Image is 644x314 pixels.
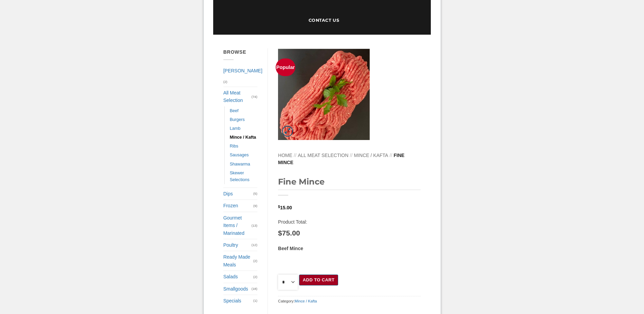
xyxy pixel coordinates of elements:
[350,153,353,158] span: //
[390,153,392,158] span: //
[223,77,227,87] span: (2)
[230,160,250,169] a: Shawarma
[230,124,241,133] a: Lamb
[223,271,253,282] a: Salads
[230,115,245,124] a: Burgers
[299,275,338,286] button: Add to cart
[278,153,292,158] a: Home
[253,189,257,198] span: (5)
[253,296,257,306] span: (1)
[223,200,253,211] a: Frozen
[223,283,252,295] a: Smallgoods
[223,212,252,239] a: Gourmet Items / Marinated
[223,87,252,106] a: All Meat Selection
[354,153,388,158] a: Mince / Kafta
[253,201,257,211] span: (9)
[230,106,239,115] a: Beef
[223,295,253,307] a: Specials
[278,204,280,210] span: $
[253,272,257,282] span: (2)
[309,6,339,35] a: Contact Us
[252,240,257,250] span: (12)
[230,151,249,159] a: Sausages
[278,205,292,210] bdi: 15.00
[223,65,262,76] a: [PERSON_NAME]
[278,296,421,306] span: Category:
[295,299,317,303] a: Mince / Kafta
[223,251,253,271] a: Ready Made Meals
[278,246,303,251] strong: Beef Mince
[278,218,421,237] div: Product Total:
[278,229,421,237] span: $75.00
[252,284,257,294] span: (18)
[252,92,257,102] span: (74)
[294,153,296,158] span: //
[282,126,293,137] a: Zoom
[223,188,253,199] a: Dips
[278,176,421,190] h1: Fine Mince
[252,221,257,230] span: (13)
[298,153,348,158] a: All Meat Selection
[230,169,257,184] a: Skewer Selections
[230,133,256,142] a: Mince / Kafta
[253,256,257,266] span: (2)
[223,49,246,55] span: Browse
[278,48,370,140] img: Fine Mince
[223,239,252,251] a: Poultry
[230,142,238,151] a: Ribs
